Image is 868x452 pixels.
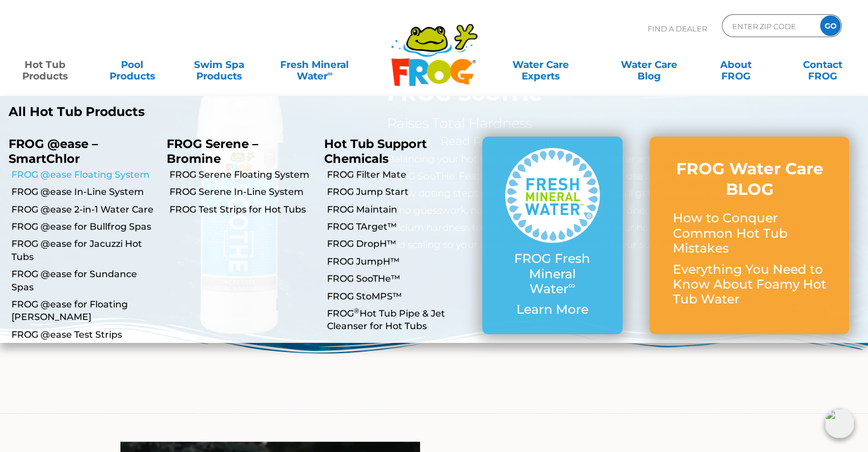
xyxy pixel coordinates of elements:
a: FROG @ease for Bullfrog Spas [11,221,158,233]
a: FROG @ease 2-in-1 Water Care [11,203,158,216]
p: How to Conquer Common Hot Tub Mistakes [672,211,826,256]
sup: ∞ [568,279,575,291]
a: AboutFROG [702,53,769,76]
a: FROG @ease Test Strips [11,329,158,341]
sup: ∞ [327,69,332,78]
a: FROG Filter Mate [327,169,474,181]
a: Hot Tub Support Chemicals [324,137,427,165]
a: Water CareBlog [615,53,683,76]
p: Everything You Need to Know About Foamy Hot Tub Water [672,262,826,307]
a: FROG Jump Start [327,186,474,198]
a: FROG Test Strips for Hot Tubs [169,203,316,216]
a: FROG @ease for Jacuzzi Hot Tubs [11,238,158,263]
p: FROG Fresh Mineral Water [505,251,600,297]
a: Swim SpaProducts [185,53,253,76]
img: openIcon [825,409,854,438]
a: FROG @ease Floating System [11,169,158,181]
a: FROG Fresh Mineral Water∞ Learn More [505,148,600,323]
p: FROG Serene – Bromine [167,137,308,165]
a: FROG Serene In-Line System [169,186,316,198]
a: All Hot Tub Products [9,105,425,119]
a: FROG SooTHe™ [327,273,474,285]
input: Zip Code Form [731,18,808,34]
a: FROG @ease In-Line System [11,186,158,198]
a: FROG Water Care BLOG How to Conquer Common Hot Tub Mistakes Everything You Need to Know About Foa... [672,158,826,313]
a: FROG®Hot Tub Pipe & Jet Cleanser for Hot Tubs [327,307,474,333]
p: Find A Dealer [648,14,707,43]
a: FROG JumpH™ [327,255,474,268]
a: FROG TArget™ [327,221,474,233]
h3: FROG Water Care BLOG [672,158,826,200]
p: Learn More [505,302,600,317]
a: PoolProducts [98,53,165,76]
a: FROG DropH™ [327,238,474,250]
sup: ® [354,306,360,315]
a: FROG Maintain [327,203,474,216]
input: GO [820,15,841,36]
a: FROG StoMPS™ [327,290,474,303]
a: FROG @ease for Sundance Spas [11,268,158,294]
a: FROG @ease for Floating [PERSON_NAME] [11,298,158,324]
p: FROG @ease – SmartChlor [9,137,150,165]
a: Fresh MineralWater∞ [272,53,357,76]
a: Water CareExperts [486,53,596,76]
a: ContactFROG [789,53,857,76]
a: Hot TubProducts [11,53,79,76]
a: FROG Serene Floating System [169,169,316,181]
